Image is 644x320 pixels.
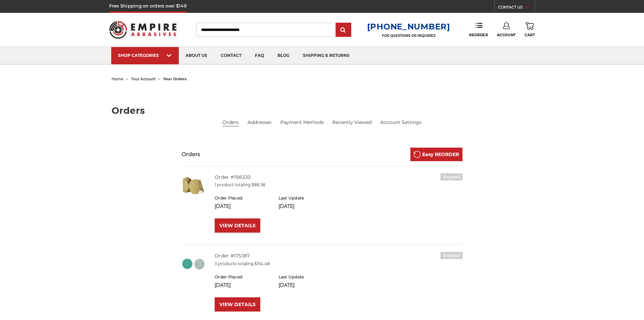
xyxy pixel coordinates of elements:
h6: Order Placed [215,274,271,280]
h3: Orders [182,150,200,158]
h6: Last Update [279,195,335,201]
a: Order #198330 [215,174,251,180]
a: shipping & returns [296,47,356,64]
a: faq [248,47,271,64]
span: Cart [525,33,535,37]
span: [DATE] [279,282,294,288]
h6: Last Update [279,274,335,280]
img: 6" DA Sanding Discs on a Roll [182,173,205,197]
input: Submit [337,23,350,37]
img: Side-by-side 5-inch green film hook and loop sanding disc p60 grit and loop back [182,252,205,276]
span: [DATE] [215,203,231,209]
span: your orders [163,77,187,81]
a: your account [131,77,156,81]
a: Recently Viewed [332,119,372,126]
img: Empire Abrasives [109,17,177,43]
span: Reorder [469,33,488,37]
a: Cart [525,22,535,37]
a: Reorder [469,22,488,37]
li: Orders [222,119,239,126]
span: Account [497,33,516,37]
a: [PHONE_NUMBER] [367,22,450,31]
a: CONTACT US [498,3,535,13]
h6: Shipped [440,173,462,180]
a: Account Settings [380,119,422,126]
a: Payment Methods [280,119,324,126]
a: Order #175387 [215,253,250,259]
a: blog [271,47,296,64]
div: SHOP CATEGORIES [118,53,172,58]
span: [DATE] [279,203,294,209]
span: [DATE] [215,282,231,288]
h6: Order Placed [215,195,271,201]
a: VIEW DETAILS [215,218,260,233]
p: 1 product totaling $88.38 [215,182,462,188]
a: Easy REORDER [410,148,462,161]
a: Addresses [247,119,271,126]
a: about us [179,47,214,64]
a: home [112,77,123,81]
h1: Orders [112,106,533,115]
a: contact [214,47,248,64]
p: 3 products totaling $154.48 [215,261,462,267]
h6: Shipped [440,252,462,259]
p: FOR QUESTIONS OR INQUIRIES [367,34,450,38]
a: VIEW DETAILS [215,297,260,312]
